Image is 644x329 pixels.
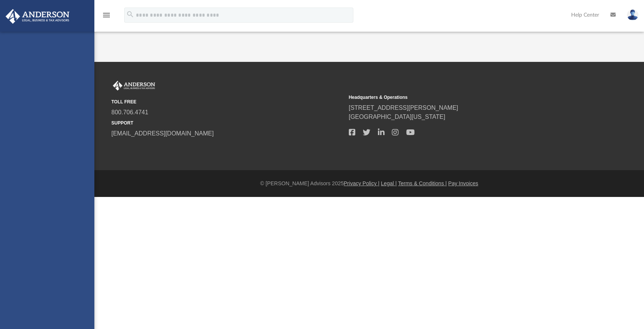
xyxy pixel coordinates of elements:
i: search [126,10,134,18]
img: Anderson Advisors Platinum Portal [111,81,157,91]
a: [EMAIL_ADDRESS][DOMAIN_NAME] [111,130,214,137]
a: Legal | [381,180,397,186]
a: [STREET_ADDRESS][PERSON_NAME] [349,105,458,111]
small: TOLL FREE [111,98,344,105]
a: Terms & Conditions | [398,180,447,186]
a: Pay Invoices [448,180,478,186]
small: SUPPORT [111,120,344,126]
a: Privacy Policy | [344,180,380,186]
i: menu [102,11,111,20]
a: 800.706.4741 [111,109,148,115]
img: Anderson Advisors Platinum Portal [3,9,72,24]
a: menu [102,14,111,20]
a: [GEOGRAPHIC_DATA][US_STATE] [349,114,445,120]
img: User Pic [627,9,638,20]
small: Headquarters & Operations [349,94,581,101]
div: © [PERSON_NAME] Advisors 2025 [94,180,644,188]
